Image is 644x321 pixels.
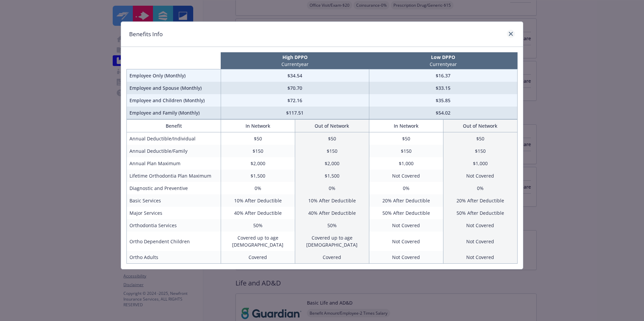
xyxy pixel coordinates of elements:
[295,207,369,219] td: 40% After Deductible
[221,145,295,157] td: $150
[295,251,369,264] td: Covered
[127,69,221,82] td: Employee Only (Monthly)
[370,61,516,68] p: Current year
[369,182,443,194] td: 0%
[369,219,443,232] td: Not Covered
[369,232,443,251] td: Not Covered
[221,132,295,145] td: $50
[295,170,369,182] td: $1,500
[127,182,221,194] td: Diagnostic and Preventive
[443,170,517,182] td: Not Covered
[127,232,221,251] td: Ortho Dependent Children
[443,251,517,264] td: Not Covered
[443,157,517,170] td: $1,000
[295,232,369,251] td: Covered up to age [DEMOGRAPHIC_DATA]
[369,69,517,82] td: $16.37
[127,194,221,207] td: Basic Services
[443,120,517,132] th: Out of Network
[221,69,369,82] td: $34.54
[295,157,369,170] td: $2,000
[443,232,517,251] td: Not Covered
[221,182,295,194] td: 0%
[295,182,369,194] td: 0%
[295,132,369,145] td: $50
[221,157,295,170] td: $2,000
[221,107,369,119] td: $117.51
[221,120,295,132] th: In Network
[443,207,517,219] td: 50% After Deductible
[295,194,369,207] td: 10% After Deductible
[443,219,517,232] td: Not Covered
[127,52,221,69] th: intentionally left blank
[222,54,368,61] p: High DPPO
[443,132,517,145] td: $50
[369,94,517,107] td: $35.85
[127,120,221,132] th: Benefit
[127,157,221,170] td: Annual Plan Maximum
[221,207,295,219] td: 40% After Deductible
[127,219,221,232] td: Orthodontia Services
[127,82,221,94] td: Employee and Spouse (Monthly)
[127,251,221,264] td: Ortho Adults
[221,251,295,264] td: Covered
[121,21,523,269] div: compare plan details
[221,232,295,251] td: Covered up to age [DEMOGRAPHIC_DATA]
[295,120,369,132] th: Out of Network
[127,132,221,145] td: Annual Deductible/Individual
[221,170,295,182] td: $1,500
[443,182,517,194] td: 0%
[369,157,443,170] td: $1,000
[295,219,369,232] td: 50%
[369,170,443,182] td: Not Covered
[370,54,516,61] p: Low DPPO
[221,82,369,94] td: $70.70
[127,145,221,157] td: Annual Deductible/Family
[443,145,517,157] td: $150
[129,30,163,39] h1: Benefits Info
[369,82,517,94] td: $33.15
[127,170,221,182] td: Lifetime Orthodontia Plan Maximum
[369,120,443,132] th: In Network
[369,145,443,157] td: $150
[369,194,443,207] td: 20% After Deductible
[369,132,443,145] td: $50
[222,61,368,68] p: Current year
[221,94,369,107] td: $72.16
[443,194,517,207] td: 20% After Deductible
[507,30,515,38] a: close
[221,219,295,232] td: 50%
[127,107,221,119] td: Employee and Family (Monthly)
[295,145,369,157] td: $150
[221,194,295,207] td: 10% After Deductible
[369,107,517,119] td: $54.02
[127,207,221,219] td: Major Services
[127,94,221,107] td: Employee and Children (Monthly)
[369,207,443,219] td: 50% After Deductible
[369,251,443,264] td: Not Covered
